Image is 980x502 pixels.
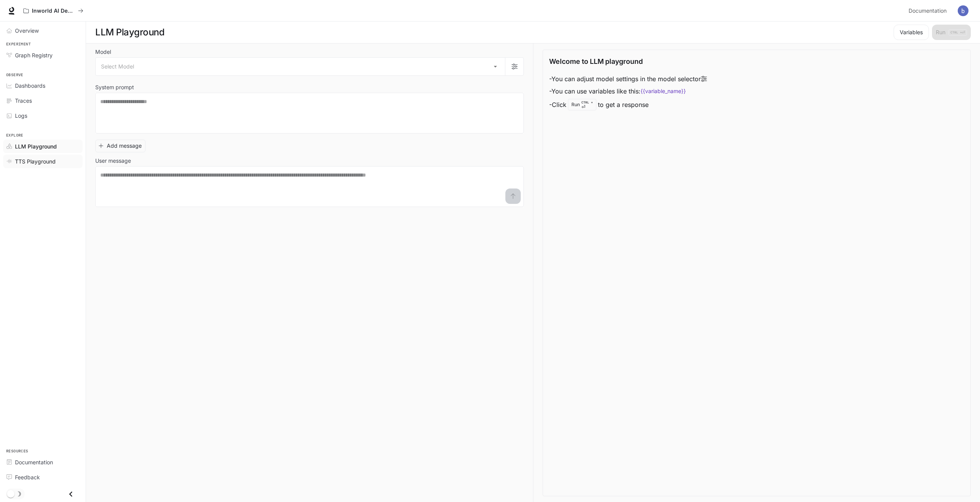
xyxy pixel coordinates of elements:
[101,63,134,70] span: Select Model
[906,3,952,18] a: Documentation
[20,3,87,18] button: All workspaces
[15,51,53,59] span: Graph Registry
[95,49,111,55] p: Model
[894,25,929,40] button: Variables
[15,142,57,150] span: LLM Playground
[549,73,707,85] li: - You can adjust model settings in the model selector
[95,85,134,90] p: System prompt
[15,112,27,120] span: Logs
[958,5,968,16] img: User avatar
[3,109,83,122] a: Logs
[3,140,83,153] a: LLM Playground
[581,100,593,109] p: ⏎
[568,99,596,110] div: Run
[95,140,146,152] button: Add message
[909,6,947,16] span: Documentation
[549,56,643,67] p: Welcome to LLM playground
[3,79,83,92] a: Dashboards
[96,58,505,75] div: Select Model
[15,473,40,481] span: Feedback
[3,94,83,107] a: Traces
[955,3,971,18] button: User avatar
[15,458,53,466] span: Documentation
[15,82,45,90] span: Dashboards
[62,486,79,502] button: Close drawer
[3,24,83,37] a: Overview
[641,87,686,95] code: {{variable_name}}
[95,25,164,40] h1: LLM Playground
[15,157,56,165] span: TTS Playground
[15,27,39,35] span: Overview
[3,48,83,62] a: Graph Registry
[3,455,83,469] a: Documentation
[581,100,593,105] p: CTRL +
[549,97,707,112] li: - Click to get a response
[7,489,15,498] span: Dark mode toggle
[15,97,32,105] span: Traces
[3,470,83,484] a: Feedback
[549,85,707,97] li: - You can use variables like this:
[32,8,75,14] p: Inworld AI Demos
[3,155,83,168] a: TTS Playground
[95,158,131,163] p: User message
